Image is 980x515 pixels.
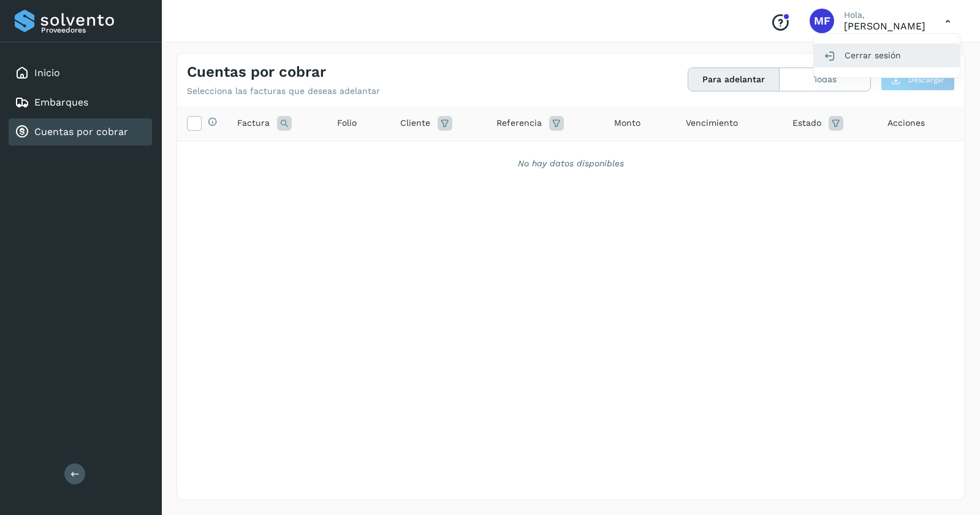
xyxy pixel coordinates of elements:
p: Proveedores [41,26,147,34]
a: Embarques [34,96,88,108]
a: Cuentas por cobrar [34,126,128,137]
a: Inicio [34,67,60,79]
div: Inicio [9,60,152,87]
div: Cerrar sesión [814,44,960,67]
div: Embarques [9,89,152,116]
div: Cuentas por cobrar [9,118,152,145]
